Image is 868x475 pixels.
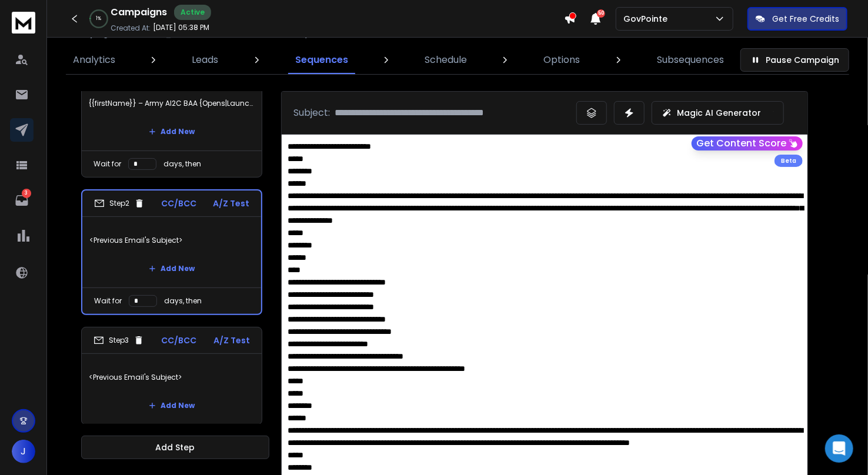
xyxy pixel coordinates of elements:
p: Wait for [94,159,121,169]
div: Step 3 [94,335,144,346]
button: Add New [139,257,204,280]
li: Step2CC/BCCA/Z Test<Previous Email's Subject>Add NewWait fordays, then [81,189,262,315]
span: 50 [597,9,605,18]
p: {{firstName}} – Army AI2C BAA {Opens|Launches}: $1B+ R&D Pipeline for AI/ML {Now Open|Is Open|Ava... [89,87,255,120]
a: Analytics [66,46,122,74]
button: Add New [139,120,204,143]
p: days, then [164,296,202,306]
p: 3 [22,189,31,198]
button: Add Step [81,436,269,459]
button: J [12,440,35,463]
p: Subsequences [657,53,724,67]
p: days, then [163,159,201,169]
p: A/Z Test [213,334,250,346]
button: Get Content Score [692,136,803,150]
p: Wait for [94,296,122,306]
p: Magic AI Generator [677,107,761,119]
p: CC/BCC [161,334,196,346]
p: Schedule [425,53,467,67]
a: Leads [185,46,225,74]
div: Active [174,5,211,20]
button: Pause Campaign [740,48,849,72]
p: GovPointe [623,13,672,25]
p: A/Z Test [213,198,249,209]
div: Beta [774,155,803,167]
p: <Previous Email's Subject> [89,361,255,394]
p: <Previous Email's Subject> [89,224,254,257]
h1: Campaigns [111,5,167,19]
a: Options [537,46,587,74]
li: Step3CC/BCCA/Z Test<Previous Email's Subject>Add New [81,327,262,425]
img: logo [12,12,35,34]
p: Options [544,53,580,67]
a: 3 [10,189,34,212]
button: Get Free Credits [747,7,847,31]
p: Get Free Credits [772,13,839,25]
p: [DATE] 05:38 PM [153,23,209,32]
p: Subject: [293,106,330,120]
div: Open Intercom Messenger [825,434,853,463]
p: Analytics [73,53,115,67]
p: 1 % [96,15,102,22]
a: Schedule [418,46,474,74]
li: Step1CC/BCCA/Z Test{{firstName}} – Army AI2C BAA {Opens|Launches}: $1B+ R&D Pipeline for AI/ML {N... [81,53,262,178]
p: Sequences [295,53,348,67]
a: Sequences [288,46,355,74]
button: Add New [139,394,204,417]
p: Leads [192,53,218,67]
button: Magic AI Generator [652,101,784,125]
p: Created At: [111,24,151,33]
div: Step 2 [94,198,145,209]
p: CC/BCC [161,198,196,209]
a: Subsequences [650,46,731,74]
